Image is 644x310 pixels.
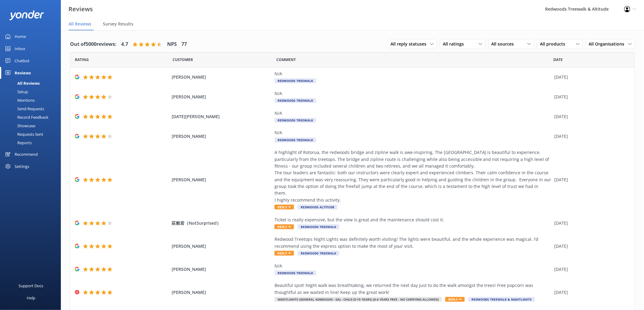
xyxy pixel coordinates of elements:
[68,21,91,27] span: All Reviews
[172,176,271,183] span: [PERSON_NAME]
[555,220,627,227] div: [DATE]
[4,96,61,104] a: Mentions
[4,130,43,138] div: Requests Sent
[27,292,35,304] div: Help
[172,113,271,120] span: [DATE][PERSON_NAME]
[275,70,551,77] div: N/A
[4,113,48,121] div: Record Feedback
[275,98,316,103] span: Redwoods Treewalk
[275,251,294,256] span: Reply
[275,149,551,203] div: A highlight of Rotorua, the redwoods bridge and zipline walk is awe-inspiring. The [GEOGRAPHIC_DA...
[4,104,61,113] a: Send Requests
[75,57,89,63] span: Date
[275,224,294,229] span: Reply
[4,104,44,113] div: Send Requests
[555,74,627,80] div: [DATE]
[554,57,563,63] span: Date
[275,118,316,123] span: Redwoods Treewalk
[468,297,535,302] span: Redwoods Treewalk & Nightlights
[275,110,551,117] div: N/A
[4,79,61,87] a: All Reviews
[275,138,316,142] span: Redwoods Treewalk
[492,41,518,47] span: All sources
[15,160,29,172] div: Settings
[4,87,61,96] a: Setup
[275,263,551,269] div: N/A
[172,220,271,227] span: 莊般若（NotSurprised）
[172,243,271,250] span: [PERSON_NAME]
[298,224,339,229] span: Redwoods Treewalk
[298,205,338,210] span: Redwoods Altitude
[275,282,551,296] div: Beautiful spot! NIght walk was breathtaking, we returned the next day just to do the walk amongst...
[19,280,44,292] div: Support Docs
[275,236,551,250] div: Redwood Treetops Night Lights was definitely worth visiting! The lights were beautiful, and the w...
[172,266,271,273] span: [PERSON_NAME]
[172,133,271,140] span: [PERSON_NAME]
[4,121,35,130] div: Showcase
[298,251,339,256] span: Redwoods Treewalk
[4,138,61,147] a: Reports
[275,216,551,223] div: Ticket is really expensive, but the view is great and the maintenance should cost it.
[172,74,271,80] span: [PERSON_NAME]
[275,205,294,210] span: Reply
[555,113,627,120] div: [DATE]
[181,40,187,48] h4: 77
[15,148,38,160] div: Recommend
[555,133,627,140] div: [DATE]
[555,266,627,273] div: [DATE]
[445,297,465,302] span: Reply
[390,41,430,47] span: All reply statuses
[15,30,26,43] div: Home
[275,78,316,83] span: Redwoods Treewalk
[555,176,627,183] div: [DATE]
[275,129,551,136] div: N/A
[443,41,467,47] span: All ratings
[589,41,628,47] span: All Organisations
[121,40,128,48] h4: 4.7
[4,113,61,121] a: Record Feedback
[172,289,271,296] span: [PERSON_NAME]
[15,43,25,55] div: Inbox
[167,40,177,48] h4: NPS
[555,289,627,296] div: [DATE]
[4,79,40,87] div: All Reviews
[68,4,93,14] h3: Reviews
[4,87,28,96] div: Setup
[4,121,61,130] a: Showcase
[173,57,193,63] span: Date
[275,90,551,97] div: N/A
[4,138,32,147] div: Reports
[277,57,296,63] span: Question
[15,55,30,67] div: Chatbot
[103,21,133,27] span: Survey Results
[4,130,61,138] a: Requests Sent
[540,41,569,47] span: All products
[555,94,627,100] div: [DATE]
[70,40,117,48] h4: Out of 5000 reviews:
[15,67,31,79] div: Reviews
[555,243,627,250] div: [DATE]
[172,94,271,100] span: [PERSON_NAME]
[4,96,35,104] div: Mentions
[275,297,442,302] span: Nightlights (General Admission - GA) - Child (5-15 years) (0-4 years free - no carrying allowed)
[275,271,316,275] span: Redwoods Treewalk
[9,10,44,20] img: yonder-white-logo.png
